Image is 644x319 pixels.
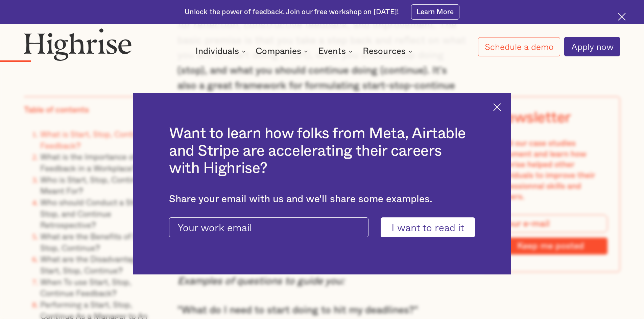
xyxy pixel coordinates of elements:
[363,47,414,55] div: Resources
[318,47,346,55] div: Events
[24,28,132,60] img: Highrise logo
[381,217,475,238] input: I want to read it
[195,47,248,55] div: Individuals
[169,217,475,238] form: current-ascender-blog-article-modal-form
[256,47,301,55] div: Companies
[411,4,459,20] a: Learn More
[363,47,406,55] div: Resources
[564,37,620,56] a: Apply now
[618,13,626,21] img: Cross icon
[195,47,239,55] div: Individuals
[493,103,501,111] img: Cross icon
[478,37,560,56] a: Schedule a demo
[318,47,355,55] div: Events
[169,193,475,205] div: Share your email with us and we'll share some examples.
[169,125,475,177] h2: Want to learn how folks from Meta, Airtable and Stripe are accelerating their careers with Highrise?
[256,47,310,55] div: Companies
[185,7,399,17] div: Unlock the power of feedback. Join our free workshop on [DATE]!
[169,217,368,238] input: Your work email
